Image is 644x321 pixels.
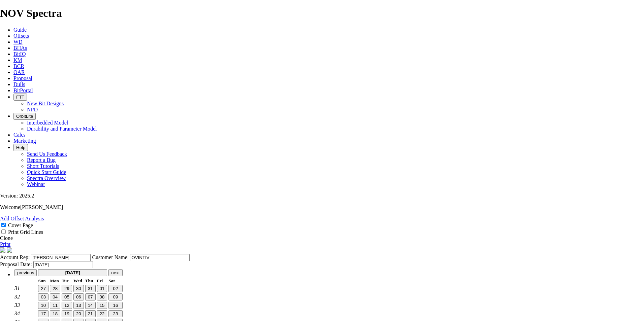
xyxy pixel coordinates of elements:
[41,294,46,299] span: 03
[97,293,107,300] button: 08
[73,285,84,292] button: 30
[108,285,122,292] button: 02
[13,63,24,69] a: BCR
[100,294,105,299] span: 08
[65,270,80,275] strong: [DATE]
[50,310,60,317] button: 18
[41,286,46,291] span: 27
[100,311,105,316] span: 22
[27,181,45,187] a: Webinar
[50,302,60,309] button: 11
[13,87,33,93] span: BitPortal
[50,285,60,292] button: 28
[97,302,107,309] button: 15
[113,303,118,308] span: 16
[53,286,58,291] span: 28
[113,286,118,291] span: 02
[27,151,67,157] a: Send Us Feedback
[13,132,26,138] a: Calcs
[53,303,58,308] span: 11
[97,285,107,292] button: 01
[64,311,69,316] span: 19
[73,302,84,309] button: 13
[41,303,46,308] span: 10
[76,303,81,308] span: 13
[27,101,64,106] a: New Bit Designs
[113,294,118,299] span: 09
[13,138,36,144] a: Marketing
[108,278,115,283] small: Saturday
[88,294,93,299] span: 07
[41,311,46,316] span: 17
[13,75,32,81] a: Proposal
[85,302,96,309] button: 14
[88,303,93,308] span: 14
[27,175,66,181] a: Spectra Overview
[38,278,45,283] small: Sunday
[62,285,72,292] button: 29
[27,157,56,163] a: Report a Bug
[27,163,59,169] a: Short Tutorials
[38,285,49,292] button: 27
[27,107,38,112] a: NPD
[88,286,93,291] span: 31
[62,310,72,317] button: 19
[13,94,27,101] button: FTT
[16,114,33,119] span: OrbitLite
[27,126,97,132] a: Durability and Parameter Model
[108,269,122,276] button: next
[73,293,84,300] button: 06
[108,293,122,300] button: 09
[13,57,22,63] a: KM
[38,310,49,317] button: 17
[92,254,129,260] label: Customer Name:
[85,278,93,283] small: Thursday
[20,204,63,210] span: [PERSON_NAME]
[13,27,27,33] a: Guide
[14,269,37,276] button: previous
[100,303,105,308] span: 15
[113,311,118,316] span: 23
[64,286,69,291] span: 29
[13,45,27,51] a: BHAs
[50,278,59,283] small: Monday
[108,302,122,309] button: 16
[85,293,96,300] button: 07
[16,145,25,150] span: Help
[64,303,69,308] span: 12
[13,33,29,39] a: Offsets
[13,51,26,57] a: BitIQ
[53,294,58,299] span: 04
[13,69,25,75] a: OAR
[14,302,20,308] em: 33
[50,293,60,300] button: 04
[38,302,49,309] button: 10
[85,310,96,317] button: 21
[62,293,72,300] button: 05
[73,278,82,283] small: Wednesday
[111,270,120,275] span: next
[14,294,20,299] em: 32
[62,302,72,309] button: 12
[13,81,25,87] a: Dulls
[88,311,93,316] span: 21
[13,113,36,120] button: OrbitLite
[38,293,49,300] button: 03
[100,286,105,291] span: 01
[13,39,23,45] a: WD
[76,311,81,316] span: 20
[17,270,34,275] span: previous
[97,310,107,317] button: 22
[97,278,103,283] small: Friday
[8,229,43,235] label: Print Grid Lines
[27,169,66,175] a: Quick Start Guide
[16,95,24,100] span: FTT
